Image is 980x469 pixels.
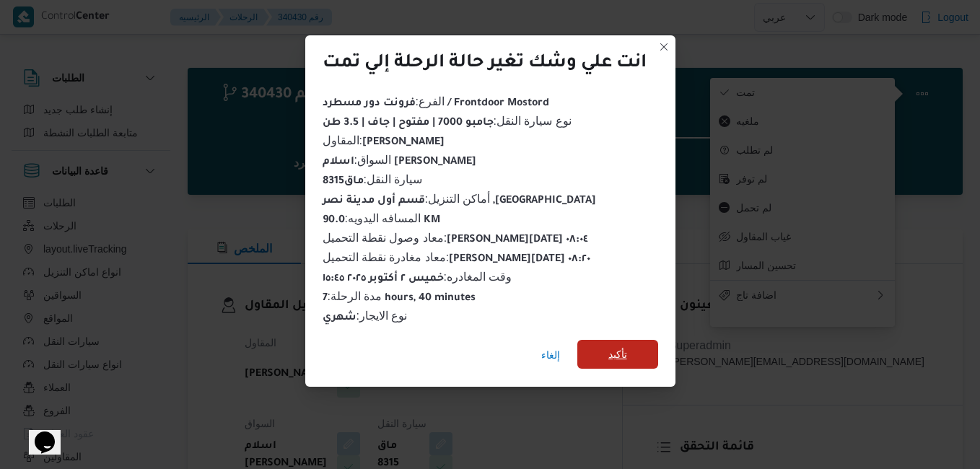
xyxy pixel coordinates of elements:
div: انت علي وشك تغير حالة الرحلة إلي تمت [323,53,647,76]
button: تأكيد [577,340,658,369]
span: معاد مغادرة نقطة التحميل : [323,251,591,263]
b: اسلام [PERSON_NAME] [323,157,476,168]
span: السواق : [323,154,476,166]
span: تأكيد [608,346,627,363]
button: Closes this modal window [655,38,673,56]
button: إلغاء [535,341,566,369]
span: وقت المغادره : [323,271,512,283]
b: [PERSON_NAME][DATE] ٠٨:٢٠ [449,254,590,266]
b: قسم أول مدينة نصر ,[GEOGRAPHIC_DATA] [323,196,597,207]
iframe: chat widget [14,411,61,455]
span: مدة الرحلة : [323,290,476,302]
b: ماق8315 [323,176,364,188]
span: الفرع : [323,95,549,108]
b: [PERSON_NAME][DATE] ٠٨:٠٤ [447,234,588,246]
b: فرونت دور مسطرد / Frontdoor Mostord [323,98,549,110]
span: المقاول : [323,134,445,146]
b: [PERSON_NAME] [362,137,445,149]
span: سيارة النقل : [323,173,423,185]
b: خميس ٢ أكتوبر ٢٠٢٥ ١٥:٤٥ [323,273,444,285]
b: جامبو 7000 | مفتوح | جاف | 3.5 طن [323,118,494,129]
span: نوع الايجار : [323,310,408,322]
span: أماكن التنزيل : [323,193,597,205]
span: معاد وصول نقطة التحميل : [323,232,589,244]
span: نوع سيارة النقل : [323,115,572,127]
span: إلغاء [541,346,560,364]
b: 7 hours, 40 minutes [323,293,476,304]
span: المسافه اليدويه : [323,212,441,224]
b: شهري [323,312,356,324]
b: 90.0 KM [323,215,441,227]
